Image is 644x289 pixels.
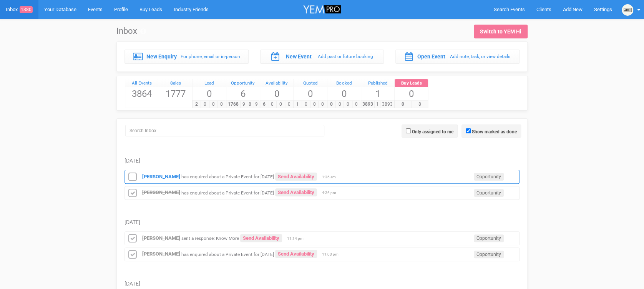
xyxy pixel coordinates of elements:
a: Sales [159,79,193,88]
span: 2 [192,101,201,108]
span: 8 [411,101,428,108]
h5: [DATE] [124,158,520,164]
input: Search Inbox [125,125,324,136]
span: Search Events [494,7,525,12]
a: Send Availability [275,188,317,196]
span: 1768 [226,101,241,108]
a: [PERSON_NAME] [142,235,180,241]
span: 0 [294,87,327,100]
label: New Event [285,53,311,60]
small: Add past or future booking [317,54,373,59]
label: Open Event [417,53,445,60]
a: New Enquiry For phone, email or in-person [124,50,249,63]
small: For phone, email or in-person [180,54,240,59]
span: 0 [394,101,411,108]
span: 8 [247,101,253,108]
span: 3864 [125,87,159,100]
span: 0 [327,87,361,100]
a: Send Availability [240,234,282,242]
a: New Event Add past or future booking [260,50,384,63]
span: 0 [335,101,344,108]
small: has enquired about a Private Event for [DATE] [181,190,274,195]
span: 0 [209,101,218,108]
label: New Enquiry [146,53,177,60]
span: 0 [217,101,226,108]
span: 0 [310,101,319,108]
a: Lead [193,79,226,88]
span: 11:14 pm [287,236,306,241]
span: 1 [374,101,380,108]
span: 0 [327,101,336,108]
span: 9 [253,101,259,108]
span: 0 [201,101,209,108]
span: 0 [285,101,294,108]
a: Published [361,79,395,88]
a: Send Availability [275,250,317,258]
span: 0 [352,101,361,108]
span: 6 [226,87,260,100]
span: 11:03 pm [322,252,341,257]
a: Availability [260,79,294,88]
a: [PERSON_NAME] [142,174,180,179]
div: Switch to YEM Hi [480,28,521,35]
span: 0 [318,101,327,108]
small: has enquired about a Private Event for [DATE] [181,174,274,179]
small: Add note, task, or view details [450,54,510,59]
span: 3893 [361,101,375,108]
a: Send Availability [275,173,317,181]
span: Opportunity [474,234,504,242]
img: open-uri20231025-2-1afxnye [622,4,633,16]
a: Open Event Add note, task, or view details [395,50,520,63]
a: Opportunity [226,79,260,88]
small: sent a response: Know More [181,236,239,241]
span: 0 [268,101,277,108]
span: Opportunity [474,189,504,197]
span: 0 [344,101,352,108]
span: Opportunity [474,173,504,181]
h5: [DATE] [124,281,520,287]
small: has enquired about a Private Event for [DATE] [181,251,274,257]
span: 9 [240,101,247,108]
span: 1:36 am [322,174,341,180]
span: 0 [276,101,285,108]
span: Add New [563,7,583,12]
span: 0 [395,87,428,100]
span: 1 [293,101,302,108]
a: Buy Leads [395,79,428,88]
a: Booked [327,79,361,88]
span: 1 [361,87,395,100]
span: 0 [260,87,294,100]
span: 4:36 pm [322,190,341,196]
label: Only assigned to me [412,128,453,135]
a: [PERSON_NAME] [142,251,180,257]
span: Opportunity [474,251,504,258]
span: 6 [260,101,269,108]
span: Clients [536,7,551,12]
a: [PERSON_NAME] [142,189,180,195]
h1: Inbox [116,27,146,36]
a: Quoted [294,79,327,88]
span: 3893 [380,101,394,108]
span: 1777 [159,87,193,100]
span: 0 [193,87,226,100]
span: 0 [302,101,310,108]
h5: [DATE] [124,219,520,225]
label: Show marked as done [472,128,517,135]
a: Switch to YEM Hi [474,25,528,38]
a: All Events [125,79,159,88]
span: 1380 [20,6,33,13]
